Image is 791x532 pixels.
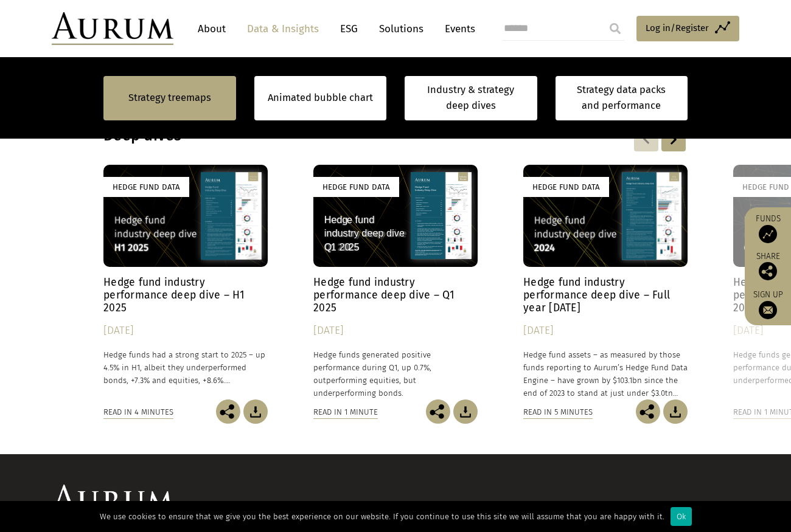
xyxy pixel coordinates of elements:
a: About [192,18,232,40]
img: Aurum Logo [52,485,173,517]
h4: Hedge fund industry performance deep dive – Full year [DATE] [523,276,688,314]
img: Share this post [216,399,240,424]
img: Access Funds [759,225,777,243]
span: Log in/Register [646,21,709,35]
a: Industry & strategy deep dives [405,76,537,120]
img: Share this post [636,399,660,424]
div: Read in 1 minute [313,406,378,419]
div: Ok [671,507,692,526]
div: [DATE] [103,322,268,339]
img: Aurum [52,12,173,45]
div: Hedge Fund Data [523,177,609,197]
img: Download Article [453,399,478,424]
a: Hedge Fund Data Hedge fund industry performance deep dive – Full year [DATE] [DATE] Hedge fund as... [523,165,688,400]
div: Read in 4 minutes [103,406,173,419]
img: Share this post [426,399,450,424]
img: Sign up to our newsletter [759,301,777,319]
p: Hedge funds generated positive performance during Q1, up 0.7%, outperforming equities, but underp... [313,348,478,400]
img: Share this post [759,262,777,280]
p: Hedge funds had a strong start to 2025 – up 4.5% in H1, albeit they underperformed bonds, +7.3% a... [103,348,268,387]
a: ESG [334,18,364,40]
a: Animated bubble chart [268,90,373,106]
a: Sign up [751,289,785,319]
div: [DATE] [313,322,478,339]
a: Strategy treemaps [128,90,211,106]
a: Hedge Fund Data Hedge fund industry performance deep dive – H1 2025 [DATE] Hedge funds had a stro... [103,165,268,400]
div: Read in 5 minutes [523,406,593,419]
a: Data & Insights [241,18,325,40]
input: Submit [603,16,627,41]
a: Log in/Register [636,16,739,41]
a: Strategy data packs and performance [556,76,688,120]
div: Share [751,252,785,280]
div: Hedge Fund Data [313,177,399,197]
a: Events [439,18,475,40]
img: Download Article [663,399,688,424]
a: Funds [751,213,785,243]
div: [DATE] [523,322,688,339]
p: Hedge fund assets – as measured by those funds reporting to Aurum’s Hedge Fund Data Engine – have... [523,348,688,400]
a: Hedge Fund Data Hedge fund industry performance deep dive – Q1 2025 [DATE] Hedge funds generated ... [313,165,478,400]
img: Download Article [243,399,268,424]
h4: Hedge fund industry performance deep dive – Q1 2025 [313,276,478,314]
div: Hedge Fund Data [103,177,189,197]
h4: Hedge fund industry performance deep dive – H1 2025 [103,276,268,314]
a: Solutions [373,18,430,40]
